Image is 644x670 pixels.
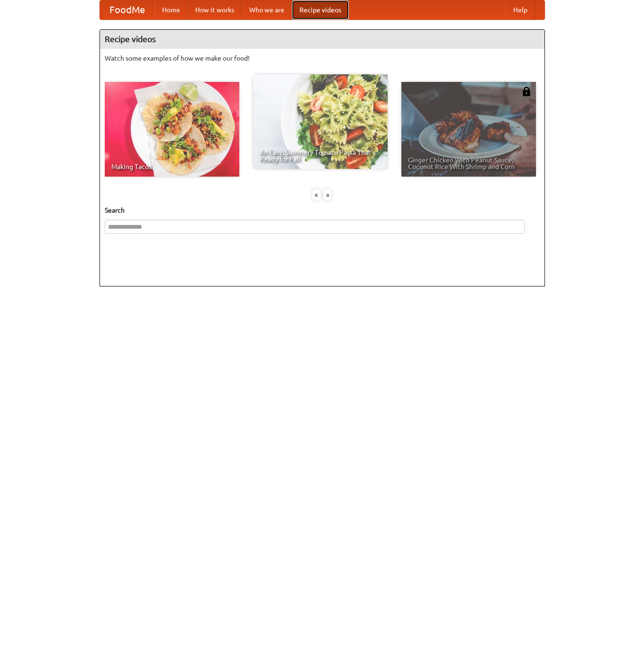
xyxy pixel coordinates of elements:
a: Who we are [242,0,292,19]
img: 483408.png [522,87,531,96]
h4: Recipe videos [100,30,544,49]
div: « [312,189,321,201]
a: An Easy, Summery Tomato Pasta That's Ready for Fall [253,74,388,169]
h5: Search [105,205,540,215]
p: Watch some examples of how we make our food! [105,54,540,63]
div: » [323,189,332,201]
a: Making Tacos [105,82,239,177]
a: How it works [188,0,242,19]
a: Recipe videos [292,0,349,19]
span: An Easy, Summery Tomato Pasta That's Ready for Fall [260,149,381,162]
a: FoodMe [100,0,154,19]
span: Making Tacos [111,163,233,170]
a: Help [506,0,535,19]
a: Home [154,0,188,19]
